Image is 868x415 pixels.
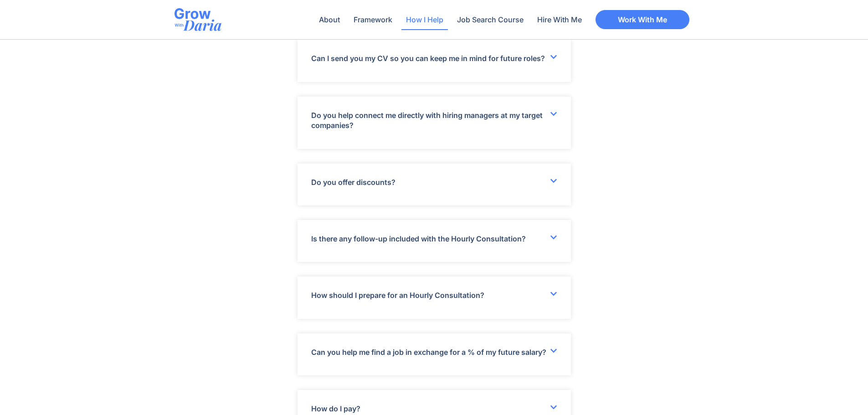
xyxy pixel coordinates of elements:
[618,16,667,23] span: Work With Me
[311,348,546,357] a: Can you help me find a job in exchange for a % of my future salary?
[452,9,528,30] a: Job Search Course
[311,111,543,130] a: Do you help connect me directly with hiring managers at my target companies?
[298,97,571,149] div: Do you help connect me directly with hiring managers at my target companies?
[596,10,689,29] a: Work With Me
[311,178,395,187] a: Do you offer discounts?
[311,234,526,243] a: Is there any follow-up included with the Hourly Consultation?
[314,9,344,30] a: About
[311,54,545,63] a: Can I send you my CV so you can keep me in mind for future roles?
[298,277,571,318] div: How should I prepare for an Hourly Consultation?
[298,164,571,205] div: Do you offer discounts?
[311,404,360,413] a: How do I pay?
[298,333,571,375] div: Can you help me find a job in exchange for a % of my future salary?
[298,220,571,262] div: Is there any follow-up included with the Hourly Consultation?
[401,9,448,30] a: How I Help
[298,40,571,82] div: Can I send you my CV so you can keep me in mind for future roles?
[349,9,397,30] a: Framework
[314,9,586,30] nav: Menu
[311,291,484,300] a: How should I prepare for an Hourly Consultation?
[533,9,586,30] a: Hire With Me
